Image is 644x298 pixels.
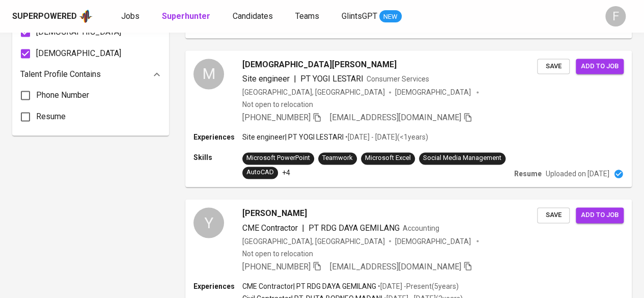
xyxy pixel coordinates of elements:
span: [DEMOGRAPHIC_DATA] [36,47,121,60]
span: Add to job [581,61,619,72]
span: Save [542,61,565,72]
p: Uploaded on [DATE] [546,169,609,179]
span: Candidates [233,11,273,21]
span: [DEMOGRAPHIC_DATA] [395,87,472,97]
span: PT YOGI LESTARI [300,74,363,84]
p: CME Contractor | PT RDG DAYA GEMILANG [242,281,376,291]
span: Phone Number [36,89,89,101]
button: Add to job [576,59,624,74]
div: Teamwork [322,153,353,163]
a: Superhunter [162,10,212,23]
div: AutoCAD [246,168,274,177]
span: | [294,73,296,85]
span: Accounting [403,224,439,232]
a: Candidates [233,10,275,23]
span: [DEMOGRAPHIC_DATA][PERSON_NAME] [242,59,397,71]
button: Save [537,59,570,74]
div: Social Media Management [423,153,501,163]
span: [EMAIL_ADDRESS][DOMAIN_NAME] [330,113,461,122]
button: Add to job [576,207,624,223]
div: M [193,59,224,89]
a: Teams [295,10,321,23]
div: Microsoft Excel [365,153,411,163]
img: app logo [79,9,93,24]
span: [PHONE_NUMBER] [242,261,311,271]
p: Resume [514,169,542,179]
p: Experiences [193,281,242,291]
p: Not open to relocation [242,99,313,110]
span: [PHONE_NUMBER] [242,113,311,122]
div: [GEOGRAPHIC_DATA], [GEOGRAPHIC_DATA] [242,87,385,97]
div: F [605,6,626,26]
span: [EMAIL_ADDRESS][DOMAIN_NAME] [330,261,461,271]
p: Site engineer | PT YOGI LESTARI [242,132,344,142]
a: Superpoweredapp logo [12,9,93,24]
span: Add to job [581,209,619,221]
span: PT RDG DAYA GEMILANG [309,223,400,232]
span: GlintsGPT [342,11,377,21]
span: [PERSON_NAME] [242,207,307,220]
span: NEW [379,12,402,22]
div: [GEOGRAPHIC_DATA], [GEOGRAPHIC_DATA] [242,236,385,246]
span: [DEMOGRAPHIC_DATA] [395,236,472,246]
span: Resume [36,111,66,123]
p: +4 [282,168,290,178]
p: Experiences [193,132,242,142]
button: Save [537,207,570,223]
p: Not open to relocation [242,248,313,258]
span: Site engineer [242,74,290,84]
b: Superhunter [162,11,210,21]
p: • [DATE] - [DATE] ( <1 years ) [344,132,428,142]
a: M[DEMOGRAPHIC_DATA][PERSON_NAME]Site engineer|PT YOGI LESTARIConsumer Services[GEOGRAPHIC_DATA], ... [185,50,632,187]
p: Skills [193,152,242,162]
div: Talent Profile Contains [20,64,161,85]
p: Talent Profile Contains [20,68,101,80]
span: Teams [295,11,319,21]
div: Microsoft PowerPoint [246,153,310,163]
span: Save [542,209,565,221]
p: • [DATE] - Present ( 5 years ) [376,281,459,291]
a: Jobs [121,10,142,23]
div: Superpowered [12,11,77,22]
span: CME Contractor [242,223,298,232]
div: Y [193,207,224,238]
a: GlintsGPT NEW [342,10,402,23]
span: Consumer Services [367,75,429,83]
span: | [302,222,304,234]
span: Jobs [121,11,139,21]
